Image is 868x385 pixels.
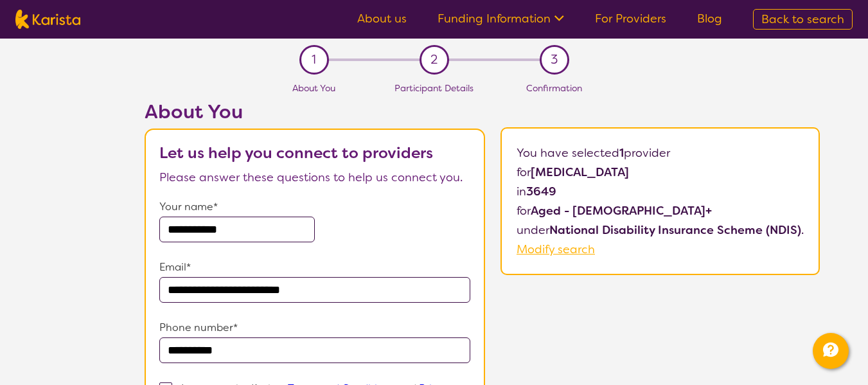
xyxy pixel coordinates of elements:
[159,258,470,277] p: Email*
[159,143,433,163] b: Let us help you connect to providers
[526,184,556,199] b: 3649
[517,182,804,201] p: in
[813,333,849,369] button: Channel Menu
[438,11,564,26] a: Funding Information
[357,11,407,26] a: About us
[526,82,582,94] span: Confirmation
[312,50,316,69] span: 1
[159,197,470,217] p: Your name*
[430,50,438,69] span: 2
[159,318,470,337] p: Phone number*
[753,9,853,30] a: Back to search
[517,201,804,220] p: for
[619,145,624,161] b: 1
[549,222,801,238] b: National Disability Insurance Scheme (NDIS)
[292,82,335,94] span: About You
[761,12,844,27] span: Back to search
[595,11,666,26] a: For Providers
[15,10,80,29] img: Karista logo
[145,100,485,123] h2: About You
[517,220,804,240] p: under .
[531,203,712,219] b: Aged - [DEMOGRAPHIC_DATA]+
[697,11,722,26] a: Blog
[159,168,470,187] p: Please answer these questions to help us connect you.
[517,242,595,257] a: Modify search
[531,165,629,180] b: [MEDICAL_DATA]
[551,50,558,69] span: 3
[517,163,804,182] p: for
[517,143,804,163] p: You have selected provider
[394,82,474,94] span: Participant Details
